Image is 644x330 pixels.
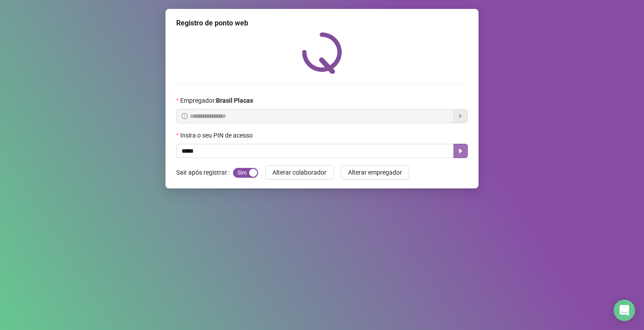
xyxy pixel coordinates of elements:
[182,113,188,119] span: info-circle
[176,18,468,29] div: Registro de ponto web
[176,165,233,180] label: Sair após registrar
[216,97,253,104] strong: Brasil Placas
[302,32,342,74] img: QRPoint
[180,96,253,105] span: Empregador :
[341,165,409,180] button: Alterar empregador
[272,167,326,177] span: Alterar colaborador
[614,300,635,321] div: Open Intercom Messenger
[265,165,334,180] button: Alterar colaborador
[176,130,258,140] label: Insira o seu PIN de acesso
[457,147,464,155] span: caret-right
[348,167,402,177] span: Alterar empregador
